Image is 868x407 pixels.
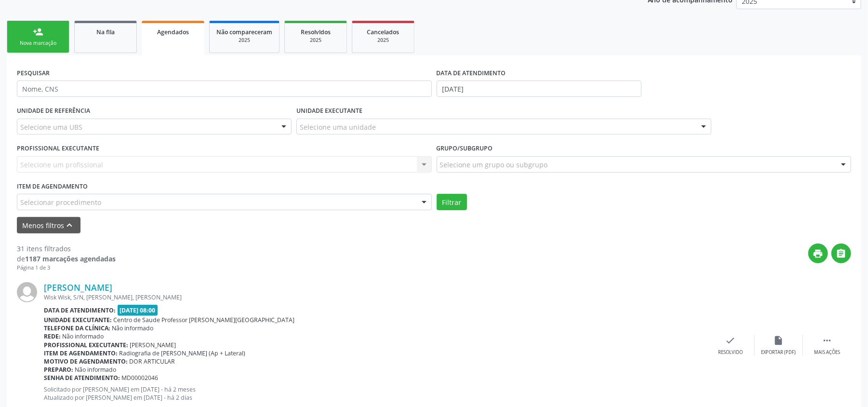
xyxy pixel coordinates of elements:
button:  [831,244,851,263]
span: Selecionar procedimento [20,197,101,207]
div: 2025 [359,37,407,44]
span: Não compareceram [216,28,272,36]
b: Item de agendamento: [44,349,118,357]
span: [PERSON_NAME] [130,341,176,349]
i: check [725,335,736,346]
i:  [822,335,832,346]
b: Motivo de agendamento: [44,357,128,366]
span: Resolvidos [301,28,331,36]
a: [PERSON_NAME] [44,282,112,293]
div: de [17,254,116,264]
button: Menos filtroskeyboard_arrow_up [17,217,80,234]
button: print [808,244,828,263]
p: Solicitado por [PERSON_NAME] em [DATE] - há 2 meses Atualizado por [PERSON_NAME] em [DATE] - há 2... [44,385,707,402]
div: 31 itens filtrados [17,244,116,254]
div: person_add [33,27,43,37]
span: Selecione uma UBS [20,122,82,132]
span: Agendados [157,28,189,36]
label: UNIDADE EXECUTANTE [296,104,362,119]
i:  [836,248,847,259]
strong: 1187 marcações agendadas [25,254,116,263]
i: insert_drive_file [774,335,784,346]
label: DATA DE ATENDIMENTO [437,66,506,81]
i: keyboard_arrow_up [65,220,75,231]
span: Não informado [112,324,154,332]
span: Não informado [75,366,117,374]
div: Exportar (PDF) [761,349,796,356]
label: Grupo/Subgrupo [437,141,493,156]
span: Radiografia de [PERSON_NAME] (Ap + Lateral) [120,349,246,357]
span: Cancelados [367,28,400,36]
b: Telefone da clínica: [44,324,110,332]
b: Preparo: [44,366,73,374]
i: print [813,248,824,259]
div: Página 1 de 3 [17,264,116,272]
div: 2025 [292,37,340,44]
b: Rede: [44,332,61,340]
label: Item de agendamento [17,179,88,194]
img: img [17,282,37,302]
label: UNIDADE DE REFERÊNCIA [17,104,90,119]
span: Na fila [96,28,115,36]
div: Wisk Wisk, S/N, [PERSON_NAME], [PERSON_NAME] [44,293,707,301]
b: Unidade executante: [44,316,112,324]
input: Selecione um intervalo [437,81,641,97]
label: PROFISSIONAL EXECUTANTE [17,141,99,156]
span: [DATE] 08:00 [118,305,158,316]
b: Data de atendimento: [44,306,116,314]
span: Selecione um grupo ou subgrupo [440,160,548,170]
label: PESQUISAR [17,66,50,81]
input: Nome, CNS [17,81,432,97]
b: Profissional executante: [44,341,128,349]
span: Centro de Saude Professor [PERSON_NAME][GEOGRAPHIC_DATA] [114,316,295,324]
span: Não informado [63,332,104,340]
button: Filtrar [437,194,467,210]
div: 2025 [216,37,272,44]
span: Selecione uma unidade [300,122,376,132]
span: DOR ARTICULAR [130,357,175,366]
b: Senha de atendimento: [44,374,120,382]
div: Resolvido [718,349,743,356]
div: Mais ações [814,349,840,356]
span: MD00002046 [122,374,159,382]
div: Nova marcação [14,40,62,47]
